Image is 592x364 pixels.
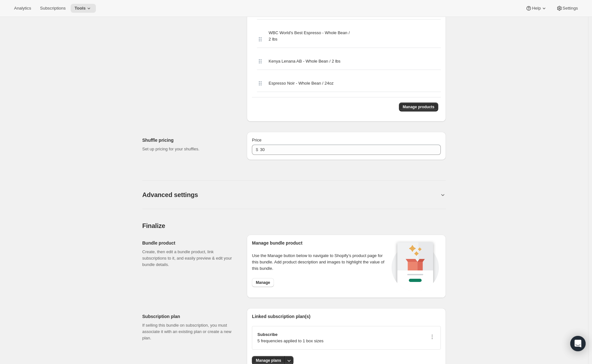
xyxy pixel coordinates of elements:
span: Manage plans [256,358,281,363]
button: Analytics [10,4,35,13]
span: Tools [74,6,86,11]
h2: Finalize [142,222,446,230]
p: Set up pricing for your shuffles. [142,146,237,152]
span: Help [532,6,541,11]
h2: Linked subscription plan(s) [252,313,441,320]
span: Subscriptions [40,6,66,11]
button: Help [522,4,551,13]
input: 10.00 [260,145,431,155]
span: Manage products [403,104,434,110]
div: Open Intercom Messenger [570,336,586,351]
button: Manage products [399,102,438,111]
span: Kenya Lenana AB - Whole Bean / 2 lbs [269,58,340,64]
span: $ [256,147,258,152]
button: Settings [552,4,582,13]
h2: Subscription plan [142,313,237,320]
span: Analytics [14,6,31,11]
p: Subscribe [257,331,323,338]
h2: Manage bundle product [252,240,390,246]
button: Subscriptions [36,4,69,13]
button: Tools [71,4,96,13]
h2: Bundle product [142,240,237,246]
span: Price [252,138,261,142]
p: If selling this bundle on subscription, you must associate it with an existing plan or create a n... [142,322,237,341]
button: Manage [252,278,274,287]
p: Use the Manage button below to navigate to Shopify’s product page for this bundle. Add product de... [252,253,390,272]
p: Create, then edit a bundle product, link subscriptions to it, and easily preview & edit your bund... [142,249,237,268]
h2: Shuffle pricing [142,137,237,143]
p: 5 frequencies applied to 1 box sizes [257,338,323,344]
button: Advanced settings [142,191,440,199]
span: Manage [256,280,270,285]
span: Settings [563,6,578,11]
span: Espresso Noir - Whole Bean / 24oz [269,80,333,87]
span: WBC World's Best Espresso - Whole Bean / 2 lbs [269,30,351,42]
h2: Advanced settings [142,191,198,199]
